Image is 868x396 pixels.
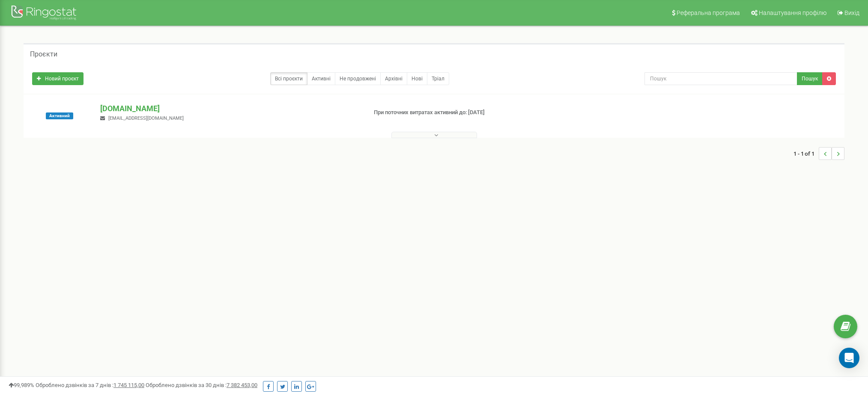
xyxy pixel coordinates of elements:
div: Open Intercom Messenger [839,348,859,368]
span: Оброблено дзвінків за 7 днів : [36,382,144,388]
span: Реферальна програма [677,9,740,16]
p: При поточних витратах активний до: [DATE] [374,109,565,117]
span: Оброблено дзвінків за 30 днів : [146,382,257,388]
u: 7 382 453,00 [227,382,257,388]
button: Пошук [797,72,823,85]
nav: ... [793,139,844,168]
span: Вихід [844,9,859,16]
a: Не продовжені [335,72,381,85]
a: Архівні [380,72,407,85]
u: 1 745 115,00 [113,382,144,388]
input: Пошук [644,72,797,85]
span: 1 - 1 of 1 [793,147,819,160]
a: Нові [407,72,427,85]
a: Тріал [427,72,449,85]
h5: Проєкти [30,50,57,58]
span: 99,989% [9,382,34,388]
a: Новий проєкт [32,72,84,85]
span: Активний [46,112,73,119]
a: Активні [307,72,335,85]
span: Налаштування профілю [759,9,826,16]
a: Всі проєкти [270,72,307,85]
span: [EMAIL_ADDRESS][DOMAIN_NAME] [108,115,184,121]
p: [DOMAIN_NAME] [100,103,360,114]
